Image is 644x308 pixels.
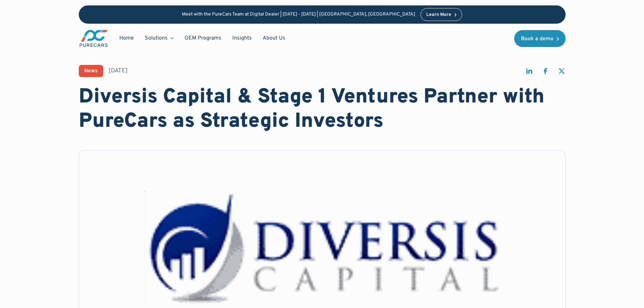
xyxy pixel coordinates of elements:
[514,30,566,47] a: Book a demo
[79,29,109,48] a: main
[521,36,553,42] div: Book a demo
[525,67,533,78] a: share on linkedin
[139,32,179,45] div: Solutions
[84,68,98,74] div: News
[541,67,549,78] a: share on facebook
[257,32,291,45] a: About Us
[109,67,128,75] div: [DATE]
[421,8,462,21] a: Learn More
[182,12,415,18] p: Meet with the PureCars Team at Digital Dealer | [DATE] - [DATE] | [GEOGRAPHIC_DATA], [GEOGRAPHIC_...
[145,34,168,42] div: Solutions
[79,85,566,134] h1: Diversis Capital & Stage 1 Ventures Partner with PureCars as Strategic Investors
[179,32,227,45] a: OEM Programs
[426,13,451,17] div: Learn More
[79,29,109,48] img: purecars logo
[227,32,257,45] a: Insights
[114,32,139,45] a: Home
[557,67,566,78] a: share on twitter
